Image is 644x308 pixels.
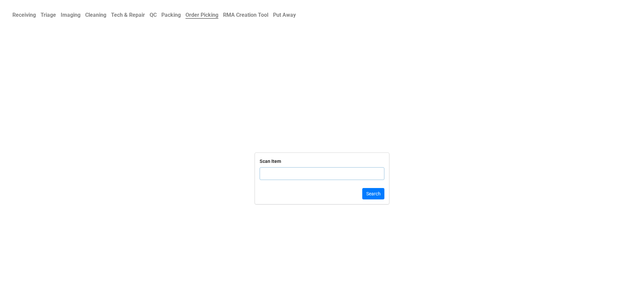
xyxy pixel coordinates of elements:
b: QC [150,12,157,18]
b: Tech & Repair [111,12,145,18]
a: Imaging [58,8,83,21]
b: Order Picking [185,12,218,19]
b: Cleaning [85,12,106,18]
a: Put Away [271,8,298,21]
div: Scan Item [260,158,281,165]
b: RMA Creation Tool [223,12,268,18]
a: Triage [38,8,58,21]
b: Put Away [273,12,296,18]
a: Order Picking [183,8,221,21]
a: Receiving [10,8,38,21]
a: QC [147,8,159,21]
b: Triage [41,12,56,18]
b: Receiving [12,12,36,18]
a: Tech & Repair [109,8,147,21]
a: RMA Creation Tool [221,8,271,21]
a: Cleaning [83,8,109,21]
a: Packing [159,8,183,21]
b: Packing [161,12,181,18]
b: Imaging [61,12,80,18]
button: Search [362,188,384,199]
